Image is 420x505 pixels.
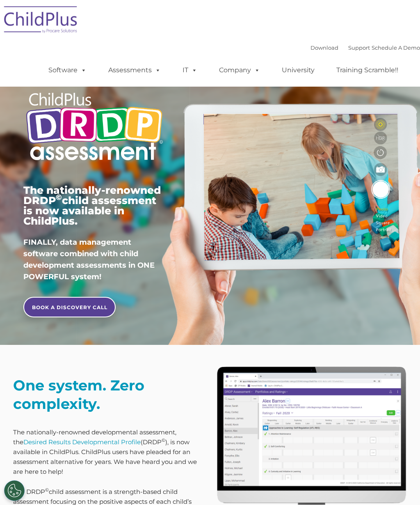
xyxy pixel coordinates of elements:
a: Training Scramble!! [328,62,406,78]
a: Assessments [100,62,169,78]
font: | [310,44,420,51]
span: The nationally-renowned DRDP child assessment is now available in ChildPlus. [23,184,161,227]
a: Support [348,44,370,51]
sup: © [45,487,49,493]
a: Schedule A Demo [372,44,420,51]
a: Desired Results Developmental Profile [23,438,141,446]
a: BOOK A DISCOVERY CALL [23,297,116,317]
a: Company [211,62,268,78]
strong: One system. Zero complexity. [13,376,144,413]
button: Cookies Settings [4,480,25,501]
a: IT [174,62,205,78]
sup: © [162,437,165,443]
a: Software [40,62,95,78]
a: University [274,62,323,78]
span: FINALLY, data management software combined with child development assessments in ONE POWERFUL sys... [23,238,155,281]
sup: © [56,193,62,202]
img: Copyright - DRDP Logo Light [23,84,165,171]
a: Download [310,44,338,51]
p: The nationally-renowned developmental assessment, the (DRDP ), is now available in ChildPlus. Chi... [13,427,204,477]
